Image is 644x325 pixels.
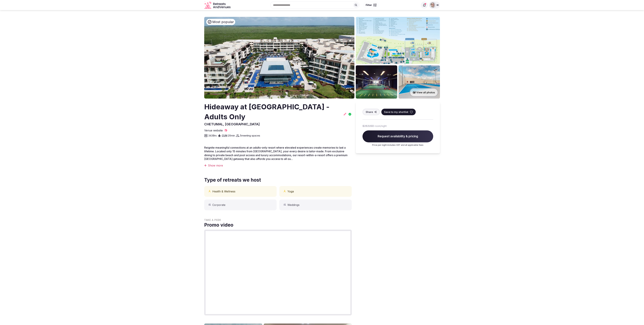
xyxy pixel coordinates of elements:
img: Venue gallery photo [356,65,397,99]
span: CHETUMAL, [GEOGRAPHIC_DATA] [204,122,260,126]
img: Venue cover photo [204,17,354,99]
div: Show more [204,164,352,167]
span: Filter [366,3,372,7]
a: Venue website [204,129,227,132]
img: Venue gallery photo [356,17,440,64]
span: Save to my shortlist [384,110,408,114]
span: Request availability & pricing [362,130,433,143]
svg: Retreats and Venues company logo [204,1,231,9]
button: Save to my shortlist [381,109,416,115]
span: Promo video [204,222,352,228]
span: Venue website [204,129,223,132]
p: Price per night includes VAT and all applicable fees [362,144,433,147]
span: Type of retreats we host [204,177,261,183]
span: room/night [375,124,387,128]
span: 5 meeting spaces [240,134,260,137]
span: Most popular [212,20,234,24]
button: Share [362,109,380,115]
iframe: Venue promo video [206,231,350,314]
a: Visit the homepage [204,1,231,9]
span: Reignite meaningful connections at an adults-only resort where elevated experiences create memori... [204,146,348,161]
span: $262 USD [362,124,374,128]
span: Share [366,110,373,114]
span: 20 min [228,134,235,137]
button: View all photos [409,88,438,97]
h2: Hideaway at [GEOGRAPHIC_DATA] - Adults Only [204,102,342,122]
button: Filter [364,2,379,8]
img: Venue gallery photo [399,65,440,99]
img: Ryan Sanford [430,3,435,7]
a: CUN [222,134,227,137]
span: Take a peek [204,218,352,222]
span: 343 Brs [208,134,217,137]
